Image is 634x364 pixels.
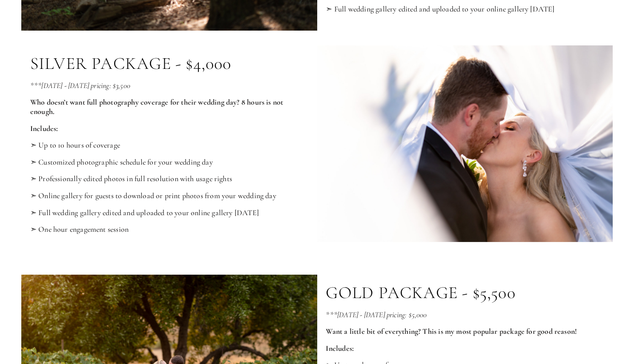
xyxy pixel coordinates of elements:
p: ➣ Full wedding gallery edited and uploaded to your online gallery [DATE] [326,5,604,14]
p: Gold Package - $5,500 [326,282,515,303]
em: ***[DATE] - [DATE] pricing: $3,500 [30,81,130,90]
p: ➣ Full wedding gallery edited and uploaded to your online gallery [DATE] [30,208,308,218]
p: ➣ Up to 10 hours of coverage [30,141,308,150]
strong: Includes: [326,344,354,353]
strong: 8 hours is not enough. [30,97,285,116]
strong: Want a little bit of everything? This is my most popular package for good reason! [326,327,577,336]
p: ➣ Customized photographic schedule for your wedding day [30,158,308,167]
strong: Who doesn’t want full photography coverage for their wedding day? [30,97,240,107]
strong: Includes: [30,124,58,133]
em: ***[DATE] - [DATE] pricing: $5,000 [326,310,427,319]
p: ➣ Online gallery for guests to download or print photos from your wedding day [30,191,308,201]
p: ➣ Professionally edited photos in full resolution with usage rights [30,174,308,184]
p: Silver package - $4,000 [30,53,232,74]
p: ➣ One hour engagement session [30,225,308,234]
